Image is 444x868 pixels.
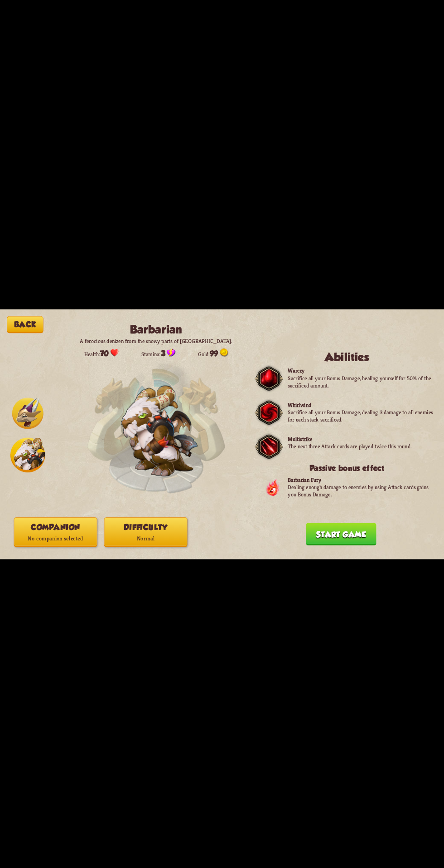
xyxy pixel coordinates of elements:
[14,517,97,547] button: CompanionNo companion selected
[260,351,434,363] h2: Abilities
[220,348,228,356] img: Gold.png
[265,478,280,496] img: DragonFury.png
[12,397,43,429] img: Chevalier_Dragon_Icon.png
[255,364,283,393] img: Dark_Frame.png
[141,348,176,358] div: Stamina:
[73,338,240,345] p: A ferocious denizen from the snowy parts of [GEOGRAPHIC_DATA].
[104,517,188,547] button: DifficultyNormal
[121,385,198,476] img: Barbarian_Dragon.png
[14,533,97,544] p: No companion selected
[167,348,175,356] img: Stamina_Icon.png
[306,523,376,545] button: Start game
[161,348,165,358] span: 3
[87,358,225,496] img: Enchantment_Altar.png
[198,348,228,358] div: Gold:
[111,348,119,356] img: Heart.png
[288,483,434,498] p: Dealing enough damage to enemies by using Attack cards gains you Bonus Damage.
[100,348,109,358] span: 70
[260,464,434,473] h3: Passive bonus effect
[288,435,411,442] p: Multistrike
[10,437,45,472] img: Barbarian_Dragon_Icon.png
[121,386,198,476] img: Barbarian_Dragon.png
[210,348,218,358] span: 99
[288,374,434,389] p: Sacrifice all your Bonus Damage, healing yourself for 50% of the sacrificed amount.
[73,323,240,336] h2: Barbarian
[84,348,119,358] div: Health:
[288,408,434,423] p: Sacrifice all your Bonus Damage, dealing 3 damage to all enemies for each stack sacrificed.
[255,432,283,461] img: Dark_Frame.png
[104,533,187,544] p: Normal
[288,401,434,408] p: Whirlwind
[288,442,411,450] p: The next three Attack cards are played twice this round.
[288,476,434,483] p: Barbarian Fury
[7,316,43,333] button: Back
[288,367,434,374] p: Warcry
[255,398,283,427] img: Dark_Frame.png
